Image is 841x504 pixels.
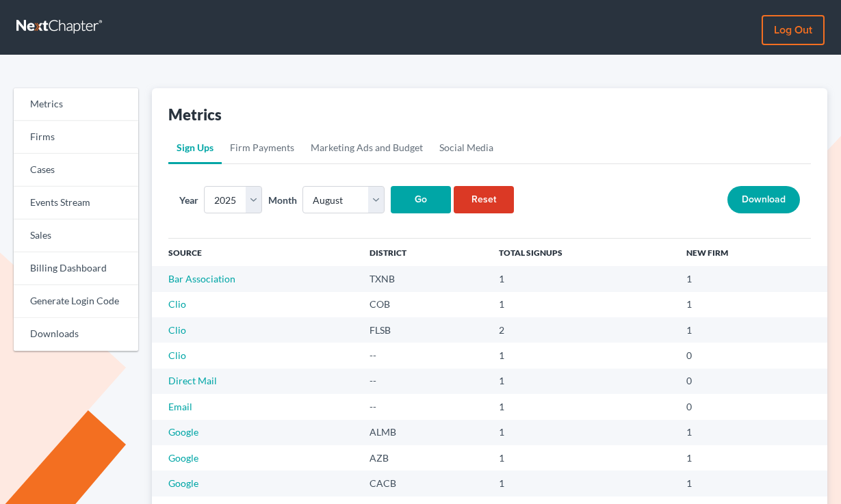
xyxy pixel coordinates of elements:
a: Metrics [14,88,138,121]
a: Sign Ups [168,131,222,164]
a: Email [168,401,192,412]
td: -- [359,369,488,394]
a: Social Media [431,131,502,164]
td: 1 [675,292,827,317]
td: 1 [675,420,827,445]
td: COB [359,292,488,317]
td: 1 [488,394,675,419]
th: Source [152,239,359,266]
td: 1 [488,420,675,445]
a: Clio [168,298,186,310]
td: 1 [488,369,675,394]
a: Direct Mail [168,375,217,386]
td: -- [359,343,488,368]
a: Firm Payments [222,131,302,164]
a: Bar Association [168,273,235,284]
a: Firms [14,121,138,154]
a: Events Stream [14,187,138,220]
a: Cases [14,154,138,187]
td: 1 [675,266,827,291]
th: District [359,239,488,266]
td: 0 [675,369,827,394]
a: Sales [14,220,138,252]
a: Generate Login Code [14,285,138,318]
a: Billing Dashboard [14,252,138,285]
td: 1 [488,343,675,368]
td: TXNB [359,266,488,291]
td: -- [359,394,488,419]
input: Go [391,186,451,213]
a: Google [168,426,198,438]
a: Clio [168,349,186,361]
td: 1 [675,317,827,343]
a: Marketing Ads and Budget [302,131,431,164]
a: Reset [454,186,514,213]
td: 1 [675,445,827,470]
a: Log out [762,15,825,45]
div: Metrics [168,105,222,124]
th: New Firm [675,239,827,266]
a: Google [168,477,198,489]
input: Download [727,186,800,213]
td: 1 [488,470,675,496]
td: 1 [488,445,675,470]
td: 2 [488,317,675,343]
label: Year [179,193,198,207]
td: CACB [359,470,488,496]
td: ALMB [359,420,488,445]
a: Google [168,452,198,464]
td: FLSB [359,317,488,343]
th: Total signups [488,239,675,266]
label: Month [268,193,297,207]
td: 1 [675,470,827,496]
td: 0 [675,394,827,419]
a: Clio [168,324,186,336]
td: 1 [488,292,675,317]
td: 0 [675,343,827,368]
a: Downloads [14,318,138,351]
td: AZB [359,445,488,470]
td: 1 [488,266,675,291]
